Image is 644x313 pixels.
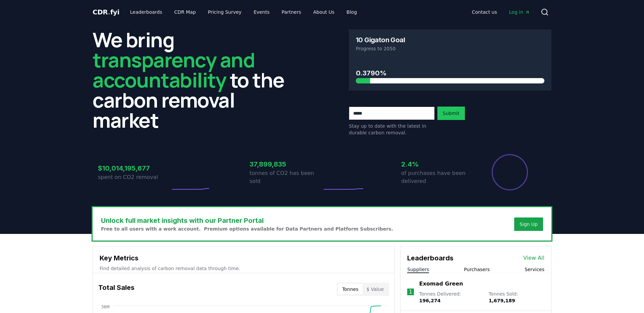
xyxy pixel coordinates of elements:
[101,226,393,232] p: Free to all users with a work account. Premium options available for Data Partners and Platform S...
[489,298,515,303] span: 1,679,189
[525,266,544,273] button: Services
[250,159,322,169] h3: 37,899,835
[419,280,463,288] a: Exomad Green
[409,288,412,296] p: 1
[93,29,295,130] h2: We bring to the carbon removal market
[349,123,435,136] p: Stay up to date with the latest in durable carbon removal.
[356,37,405,43] h3: 10 Gigaton Goal
[169,6,201,18] a: CDR Map
[248,6,275,18] a: Events
[338,284,362,295] button: Tonnes
[467,6,535,18] nav: Main
[100,253,388,263] h3: Key Metrics
[308,6,340,18] a: About Us
[98,173,170,181] p: spent on CO2 removal
[523,254,544,262] a: View All
[356,68,544,78] h3: 0.3790%
[467,6,502,18] a: Contact us
[520,221,538,228] a: Sign Up
[419,298,441,303] span: 196,274
[93,8,119,16] span: CDR fyi
[98,283,135,296] h3: Total Sales
[407,266,429,273] button: Suppliers
[407,253,453,263] h3: Leaderboards
[125,6,362,18] nav: Main
[464,266,490,273] button: Purchasers
[101,215,393,226] h3: Unlock full market insights with our Partner Portal
[489,291,544,304] p: Tonnes Sold :
[363,284,388,295] button: $ Value
[250,169,322,185] p: tonnes of CO2 has been sold
[514,217,543,231] button: Sign Up
[401,159,474,169] h3: 2.4%
[93,46,255,93] span: transparency and accountability
[125,6,168,18] a: Leaderboards
[101,305,110,309] tspan: 38M
[93,7,119,17] a: CDR.fyi
[108,8,110,16] span: .
[509,9,530,15] span: Log in
[276,6,307,18] a: Partners
[356,45,544,52] p: Progress to 2050
[203,6,247,18] a: Pricing Survey
[100,265,388,272] p: Find detailed analysis of carbon removal data through time.
[504,6,535,18] a: Log in
[401,169,474,185] p: of purchases have been delivered
[341,6,362,18] a: Blog
[419,291,482,304] p: Tonnes Delivered :
[98,163,170,173] h3: $10,014,195,677
[437,107,465,120] button: Submit
[491,153,529,191] div: Percentage of sales delivered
